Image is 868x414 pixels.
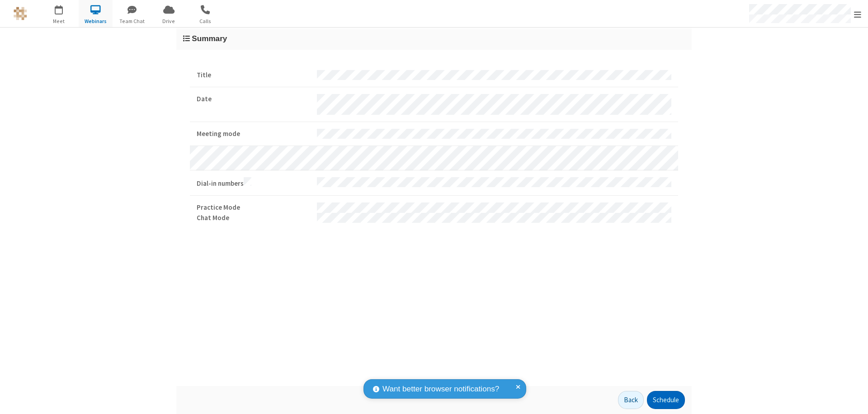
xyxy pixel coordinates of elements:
strong: Title [197,70,310,80]
img: QA Selenium DO NOT DELETE OR CHANGE [14,7,27,20]
strong: Practice Mode [197,202,310,213]
span: Calls [189,17,222,25]
strong: Chat Mode [197,213,310,223]
span: Meet [42,17,76,25]
span: Drive [152,17,186,25]
button: Back [618,391,644,409]
strong: Date [197,94,310,104]
span: Summary [192,34,227,43]
button: Schedule [647,391,685,409]
span: Want better browser notifications? [382,383,499,395]
strong: Dial-in numbers [197,177,310,189]
span: Webinars [79,17,113,25]
strong: Meeting mode [197,129,310,139]
span: Team Chat [115,17,149,25]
